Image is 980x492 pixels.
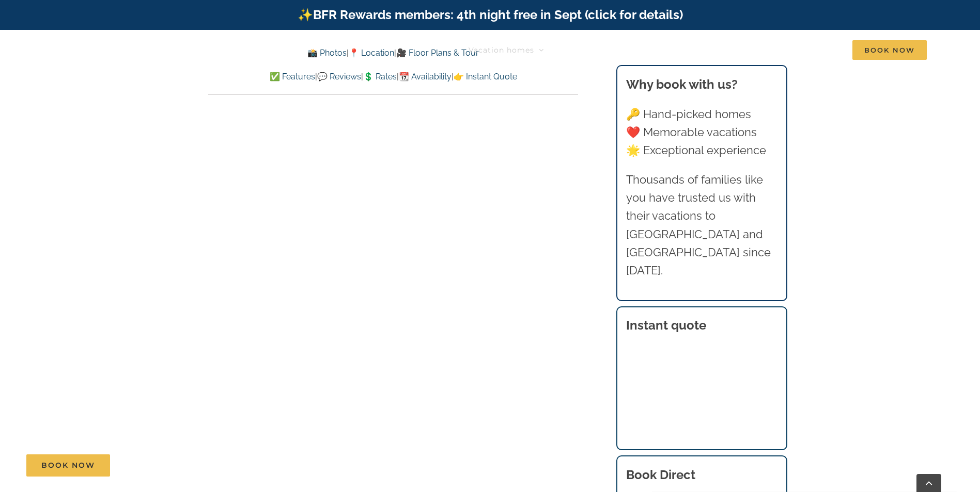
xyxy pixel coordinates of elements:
p: Thousands of families like you have trusted us with their vacations to [GEOGRAPHIC_DATA] and [GEO... [626,171,777,280]
span: About [739,46,764,54]
a: Book Now [26,454,110,477]
span: Things to do [567,46,619,54]
iframe: Booking/Inquiry Widget [626,346,777,423]
a: 💲 Rates [363,72,397,81]
a: Deals & More [652,40,715,60]
span: Book Now [852,40,927,60]
a: ✅ Features [270,72,315,81]
span: Contact [797,46,829,54]
span: Deals & More [652,46,706,54]
a: ✨BFR Rewards members: 4th night free in Sept (click for details) [298,7,683,22]
a: About [739,40,773,60]
p: 🔑 Hand-picked homes ❤️ Memorable vacations 🌟 Exceptional experience [626,105,777,160]
span: Vacation homes [469,46,534,54]
strong: Instant quote [626,318,706,333]
a: Contact [797,40,829,60]
b: Book Direct [626,467,695,482]
span: Book Now [41,461,95,470]
a: 📆 Availability [399,72,452,81]
a: 💬 Reviews [317,72,361,81]
a: Things to do [567,40,629,60]
img: Branson Family Retreats Logo [53,42,228,65]
a: 👉 Instant Quote [454,72,517,81]
nav: Main Menu [469,40,927,60]
a: Vacation homes [469,40,544,60]
h3: Why book with us? [626,75,777,94]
